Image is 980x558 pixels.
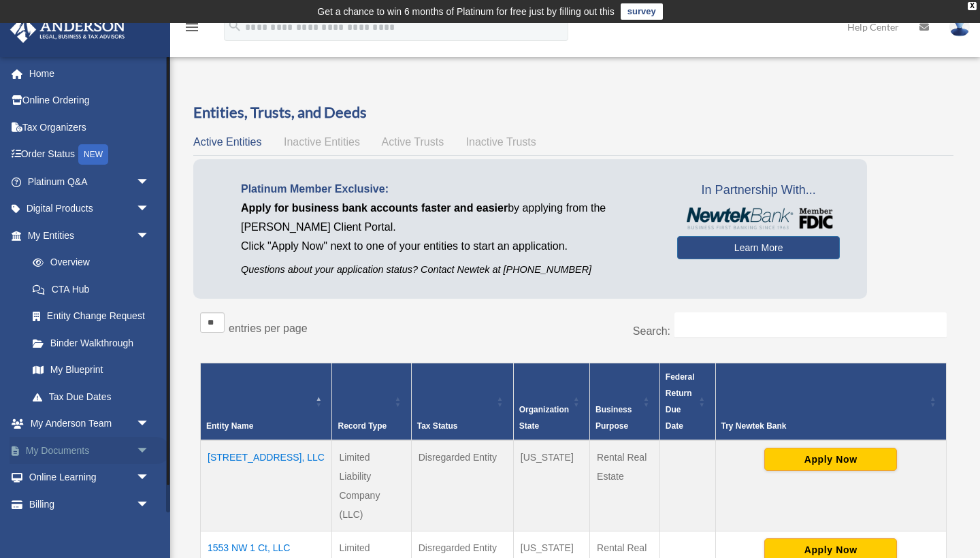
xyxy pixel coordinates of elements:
[19,329,163,357] a: Binder Walkthrough
[621,3,663,20] a: survey
[633,325,670,337] label: Search:
[19,357,163,384] a: My Blueprint
[666,372,695,431] span: Federal Return Due Date
[201,363,332,440] th: Entity Name: Activate to invert sorting
[595,405,632,431] span: Business Purpose
[241,237,657,256] p: Click "Apply Now" next to one of your entities to start an application.
[10,491,170,518] a: Billingarrow_drop_down
[19,383,163,410] a: Tax Due Dates
[241,261,657,278] p: Questions about your application status? Contact Newtek at [PHONE_NUMBER]
[411,363,513,440] th: Tax Status: Activate to sort
[136,168,163,196] span: arrow_drop_down
[241,180,657,199] p: Platinum Member Exclusive:
[721,418,926,434] div: Try Newtek Bank
[201,440,332,531] td: [STREET_ADDRESS], LLC
[10,114,170,141] a: Tax Organizers
[19,303,163,330] a: Entity Change Request
[241,199,657,237] p: by applying from the [PERSON_NAME] Client Portal.
[241,202,508,214] span: Apply for business bank accounts faster and easier
[10,464,170,491] a: Online Learningarrow_drop_down
[19,249,157,276] a: Overview
[136,222,163,250] span: arrow_drop_down
[136,464,163,492] span: arrow_drop_down
[382,136,444,148] span: Active Trusts
[332,363,411,440] th: Record Type: Activate to sort
[332,440,411,531] td: Limited Liability Company (LLC)
[513,440,589,531] td: [US_STATE]
[10,60,170,87] a: Home
[193,102,953,123] h3: Entities, Trusts, and Deeds
[6,16,129,43] img: Anderson Advisors Platinum Portal
[590,440,660,531] td: Rental Real Estate
[659,363,715,440] th: Federal Return Due Date: Activate to sort
[284,136,360,148] span: Inactive Entities
[684,208,833,229] img: NewtekBankLogoSM.png
[10,87,170,114] a: Online Ordering
[10,168,170,195] a: Platinum Q&Aarrow_drop_down
[417,421,458,431] span: Tax Status
[184,24,200,35] a: menu
[513,363,589,440] th: Organization State: Activate to sort
[136,410,163,438] span: arrow_drop_down
[968,2,977,10] div: close
[10,195,170,223] a: Digital Productsarrow_drop_down
[10,222,163,249] a: My Entitiesarrow_drop_down
[677,236,840,259] a: Learn More
[519,405,569,431] span: Organization State
[10,410,170,438] a: My Anderson Teamarrow_drop_down
[136,437,163,465] span: arrow_drop_down
[136,491,163,519] span: arrow_drop_down
[411,440,513,531] td: Disregarded Entity
[677,180,840,201] span: In Partnership With...
[949,17,970,37] img: User Pic
[19,276,163,303] a: CTA Hub
[184,19,200,35] i: menu
[338,421,387,431] span: Record Type
[590,363,660,440] th: Business Purpose: Activate to sort
[206,421,253,431] span: Entity Name
[764,448,897,471] button: Apply Now
[227,18,242,33] i: search
[317,3,615,20] div: Get a chance to win 6 months of Platinum for free just by filling out this
[10,141,170,169] a: Order StatusNEW
[10,437,170,464] a: My Documentsarrow_drop_down
[136,195,163,223] span: arrow_drop_down
[229,323,308,334] label: entries per page
[193,136,261,148] span: Active Entities
[715,363,947,440] th: Try Newtek Bank : Activate to sort
[78,144,108,165] div: NEW
[466,136,536,148] span: Inactive Trusts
